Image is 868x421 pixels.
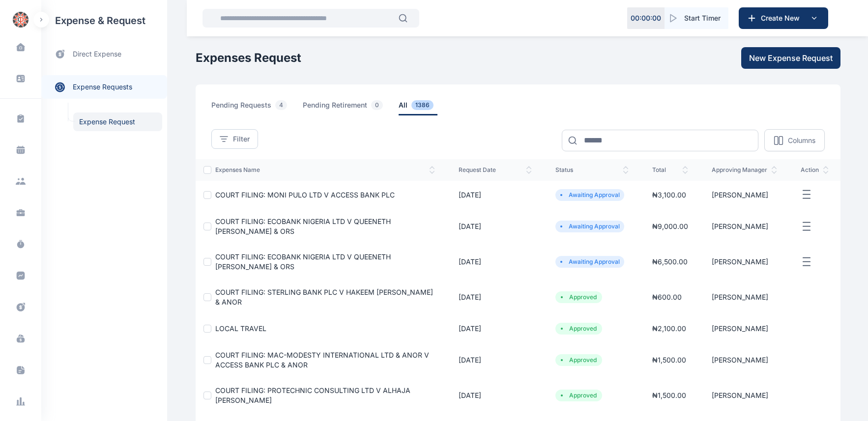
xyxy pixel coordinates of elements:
[652,356,686,364] span: ₦ 1,500.00
[652,166,688,174] span: total
[196,50,301,66] h1: Expenses Request
[749,52,833,64] span: New Expense Request
[211,129,258,149] button: Filter
[41,67,167,99] div: expense requests
[303,100,387,115] span: pending retirement
[399,100,449,115] a: all1386
[652,191,686,199] span: ₦ 3,100.00
[215,351,429,369] a: COURT FILING: MAC-MODESTY INTERNATIONAL LTD & ANOR V ACCESS BANK PLC & ANOR
[700,378,789,413] td: [PERSON_NAME]
[447,280,544,315] td: [DATE]
[211,100,291,115] span: pending requests
[215,191,395,199] a: COURT FILING: MONI PULO LTD V ACCESS BANK PLC
[801,166,829,174] span: action
[447,181,544,209] td: [DATE]
[303,100,399,115] a: pending retirement0
[741,47,840,69] button: New Expense Request
[700,209,789,244] td: [PERSON_NAME]
[559,223,620,230] li: Awaiting Approval
[652,257,688,266] span: ₦ 6,500.00
[559,356,598,364] li: Approved
[41,41,167,67] a: direct expense
[757,13,808,23] span: Create New
[73,112,162,131] a: Expense Request
[631,13,661,23] p: 00 : 00 : 00
[788,136,815,145] p: Columns
[459,166,532,174] span: request date
[447,378,544,413] td: [DATE]
[41,75,167,99] a: expense requests
[555,166,629,174] span: status
[215,386,410,404] a: COURT FILING: PROTECHNIC CONSULTING LTD V ALHAJA [PERSON_NAME]
[447,342,544,378] td: [DATE]
[739,7,828,29] button: Create New
[665,7,728,29] button: Start Timer
[447,315,544,342] td: [DATE]
[652,324,686,333] span: ₦ 2,100.00
[411,100,434,110] span: 1386
[447,244,544,280] td: [DATE]
[559,392,598,399] li: Approved
[700,244,789,280] td: [PERSON_NAME]
[215,166,435,174] span: expenses Name
[652,293,682,301] span: ₦ 600.00
[700,280,789,315] td: [PERSON_NAME]
[215,253,391,271] a: COURT FILING: ECOBANK NIGERIA LTD V QUEENETH [PERSON_NAME] & ORS
[700,181,789,209] td: [PERSON_NAME]
[559,258,620,266] li: Awaiting Approval
[559,293,598,301] li: Approved
[215,288,433,306] a: COURT FILING: STERLING BANK PLC V HAKEEM [PERSON_NAME] & ANOR
[447,209,544,244] td: [DATE]
[764,129,825,151] button: Columns
[399,100,437,115] span: all
[559,191,620,199] li: Awaiting Approval
[371,100,383,110] span: 0
[700,315,789,342] td: [PERSON_NAME]
[215,324,266,333] a: LOCAL TRAVEL
[211,100,303,115] a: pending requests4
[73,49,121,59] span: direct expense
[275,100,287,110] span: 4
[684,13,721,23] span: Start Timer
[712,166,777,174] span: approving manager
[233,134,250,144] span: Filter
[652,391,686,399] span: ₦ 1,500.00
[559,325,598,333] li: Approved
[700,342,789,378] td: [PERSON_NAME]
[652,222,688,230] span: ₦ 9,000.00
[215,217,391,235] a: COURT FILING: ECOBANK NIGERIA LTD V QUEENETH [PERSON_NAME] & ORS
